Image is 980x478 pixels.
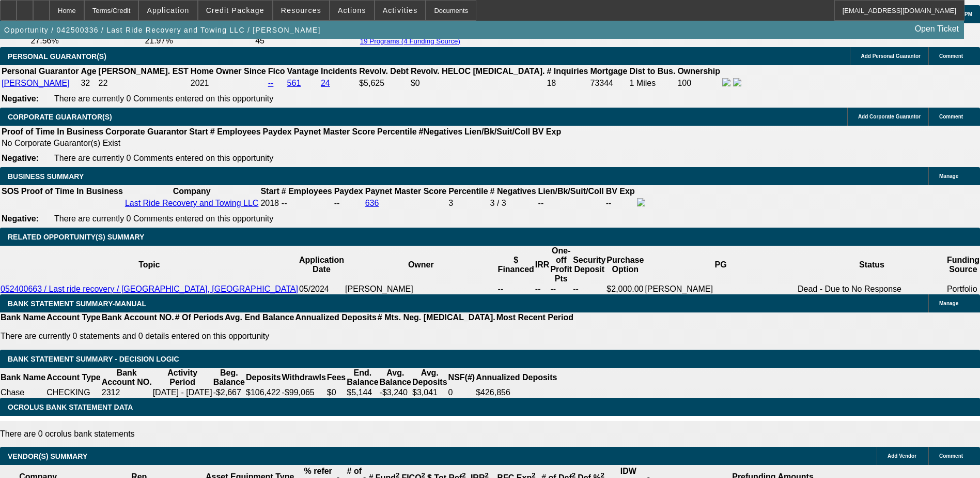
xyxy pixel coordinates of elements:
span: Resources [281,6,321,14]
span: OCROLUS BANK STATEMENT DATA [8,403,133,411]
td: -$3,240 [379,387,412,398]
th: Status [797,246,946,284]
td: $5,625 [359,78,409,89]
div: 3 / 3 [490,199,536,208]
td: 2018 [260,198,279,209]
a: 561 [287,79,301,87]
td: 05/2024 [299,284,345,294]
th: Fees [326,368,346,387]
b: Start [189,127,208,136]
div: $426,856 [476,388,557,397]
button: 19 Programs (4 Funding Source) [357,37,463,46]
td: 73344 [590,78,628,89]
th: PG [644,246,797,284]
td: 0 [448,387,476,398]
b: Paydex [263,127,292,136]
b: Revolv. HELOC [MEDICAL_DATA]. [411,67,545,76]
td: -- [538,198,604,209]
th: Funding Source [946,246,980,284]
th: Owner [345,246,497,284]
th: Avg. Deposits [412,368,448,387]
span: Application [147,6,189,14]
th: Bank Account NO. [101,368,152,387]
th: Annualized Deposits [475,368,557,387]
th: Annualized Deposits [294,312,377,323]
span: Comment [939,114,963,119]
span: There are currently 0 Comments entered on this opportunity [54,94,273,103]
th: NSF(#) [448,368,476,387]
td: -- [334,198,364,209]
b: Negative: [2,94,39,103]
td: -- [605,198,635,209]
th: # Of Periods [175,312,224,323]
th: IRR [535,246,550,284]
th: Purchase Option [606,246,644,284]
a: Open Ticket [911,20,963,38]
th: Most Recent Period [496,312,574,323]
span: Bank Statement Summary - Decision Logic [8,355,179,363]
img: facebook-icon.png [722,78,730,86]
a: -- [268,79,274,87]
b: Home Owner Since [191,67,266,76]
th: Avg. End Balance [224,312,295,323]
span: -- [282,199,287,207]
th: Application Date [299,246,345,284]
b: Percentile [377,127,416,136]
span: Actions [338,6,366,14]
td: $2,000.00 [606,284,644,294]
b: BV Exp [606,187,635,196]
b: # Inquiries [547,67,588,76]
img: linkedin-icon.png [733,78,741,86]
td: -- [497,284,535,294]
span: Activities [383,6,418,14]
b: Start [260,187,279,196]
td: 32 [80,78,97,89]
b: Lien/Bk/Suit/Coll [538,187,604,196]
th: Bank Account NO. [101,312,175,323]
b: Paydex [334,187,363,196]
b: Ownership [677,67,720,76]
span: CORPORATE GUARANTOR(S) [8,113,112,121]
td: 2312 [101,387,152,398]
th: End. Balance [346,368,379,387]
b: Company [173,187,211,196]
span: BUSINESS SUMMARY [8,172,84,181]
th: Withdrawls [282,368,326,387]
button: Resources [273,1,329,20]
img: facebook-icon.png [637,198,645,206]
td: CHECKING [46,387,101,398]
a: [PERSON_NAME] [2,79,70,87]
a: 24 [321,79,330,87]
th: Account Type [46,312,101,323]
th: Proof of Time In Business [1,127,104,137]
span: Credit Package [206,6,265,14]
th: Activity Period [152,368,213,387]
td: $0 [410,78,546,89]
span: Comment [939,53,963,59]
td: 1 Miles [629,78,676,89]
span: Comment [939,453,963,459]
span: Add Vendor [888,453,916,459]
td: -- [572,284,606,294]
b: Negative: [2,214,39,223]
td: [PERSON_NAME] [345,284,497,294]
td: 22 [98,78,189,89]
th: Proof of Time In Business [21,186,123,197]
span: BANK STATEMENT SUMMARY-MANUAL [8,300,146,308]
b: Mortgage [590,67,628,76]
b: # Negatives [490,187,536,196]
td: [PERSON_NAME] [644,284,797,294]
th: $ Financed [497,246,535,284]
th: Avg. Balance [379,368,412,387]
button: Activities [375,1,426,20]
span: There are currently 0 Comments entered on this opportunity [54,154,273,162]
b: Paynet Master Score [365,187,446,196]
td: $3,041 [412,387,448,398]
b: Personal Guarantor [2,67,79,76]
span: Add Corporate Guarantor [858,114,921,119]
b: Paynet Master Score [294,127,375,136]
span: There are currently 0 Comments entered on this opportunity [54,214,273,223]
th: # Mts. Neg. [MEDICAL_DATA]. [377,312,496,323]
b: Lien/Bk/Suit/Coll [464,127,530,136]
th: One-off Profit Pts [550,246,572,284]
